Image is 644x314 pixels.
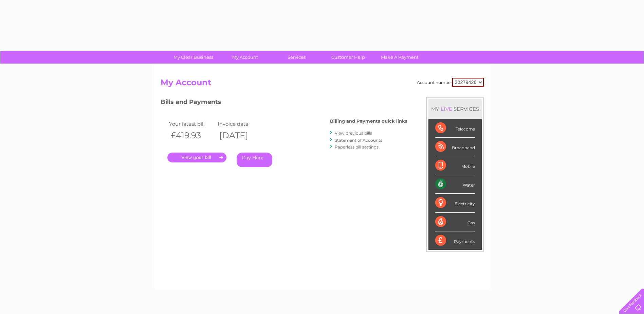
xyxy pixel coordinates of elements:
[237,153,272,167] a: Pay Here
[335,144,379,150] a: Paperless bill settings
[372,51,428,64] a: Make A Payment
[167,153,226,162] a: .
[269,51,325,64] a: Services
[428,99,482,119] div: MY SERVICES
[335,130,372,136] a: View previous bills
[216,128,265,142] th: [DATE]
[161,97,407,109] h3: Bills and Payments
[435,119,475,138] div: Telecoms
[335,138,382,143] a: Statement of Accounts
[435,156,475,175] div: Mobile
[165,51,221,64] a: My Clear Business
[167,119,216,128] td: Your latest bill
[435,213,475,231] div: Gas
[435,138,475,156] div: Broadband
[435,194,475,212] div: Electricity
[320,51,376,64] a: Customer Help
[417,78,484,87] div: Account number
[435,175,475,194] div: Water
[216,119,265,128] td: Invoice date
[435,231,475,250] div: Payments
[217,51,273,64] a: My Account
[439,106,454,112] div: LIVE
[167,128,216,142] th: £419.93
[330,119,407,124] h4: Billing and Payments quick links
[161,78,484,91] h2: My Account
